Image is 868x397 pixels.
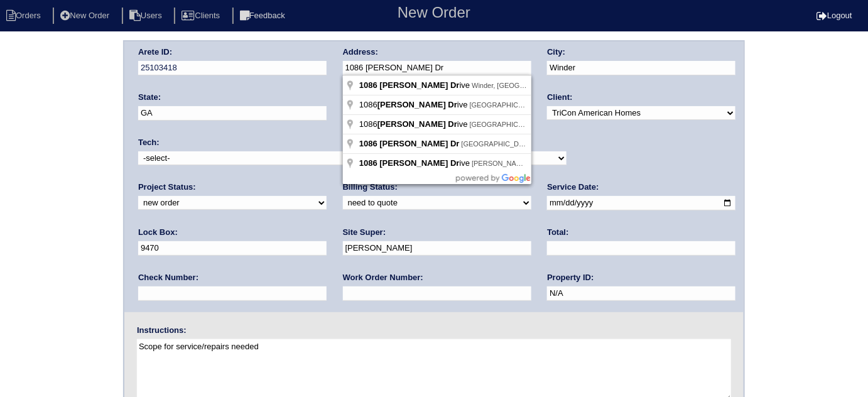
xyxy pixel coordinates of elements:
a: New Order [53,11,119,20]
span: 1086 [PERSON_NAME] Dr [359,158,460,168]
label: City: [547,46,565,58]
span: 1086 ive [359,100,470,109]
input: Enter a location [343,61,531,75]
span: [GEOGRAPHIC_DATA], [GEOGRAPHIC_DATA], [GEOGRAPHIC_DATA] [462,140,685,148]
span: ive [359,158,472,168]
label: Site Super: [343,227,386,238]
label: Instructions: [137,325,187,336]
li: Clients [174,8,230,24]
a: Users [122,11,172,20]
a: Logout [816,11,852,20]
span: 1086 [PERSON_NAME] Dr [359,139,460,148]
label: Service Date: [547,182,599,193]
span: 1086 [359,80,377,90]
label: Tech: [138,137,160,148]
label: Total: [547,227,568,238]
span: [GEOGRAPHIC_DATA], [GEOGRAPHIC_DATA], [GEOGRAPHIC_DATA] [470,121,693,128]
label: Client: [547,92,572,103]
label: Address: [343,46,378,58]
span: ive [359,80,472,90]
span: 1086 ive [359,119,470,129]
span: Winder, [GEOGRAPHIC_DATA], [GEOGRAPHIC_DATA] [472,82,644,89]
label: Check Number: [138,272,198,283]
span: [PERSON_NAME] Dr [377,100,457,109]
span: [PERSON_NAME] Dr [380,80,460,90]
li: Feedback [232,8,295,24]
label: Billing Status: [343,182,398,193]
li: New Order [53,8,119,24]
label: Arete ID: [138,46,172,58]
label: Work Order Number: [343,272,423,283]
span: [PERSON_NAME] Dr [377,119,457,129]
li: Users [122,8,172,24]
label: State: [138,92,161,103]
label: Project Status: [138,182,196,193]
label: Lock Box: [138,227,178,238]
label: Property ID: [547,272,594,283]
span: [GEOGRAPHIC_DATA], [GEOGRAPHIC_DATA], [GEOGRAPHIC_DATA] [470,101,693,109]
a: Clients [174,11,230,20]
span: [PERSON_NAME], [GEOGRAPHIC_DATA], [GEOGRAPHIC_DATA] [472,160,680,167]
